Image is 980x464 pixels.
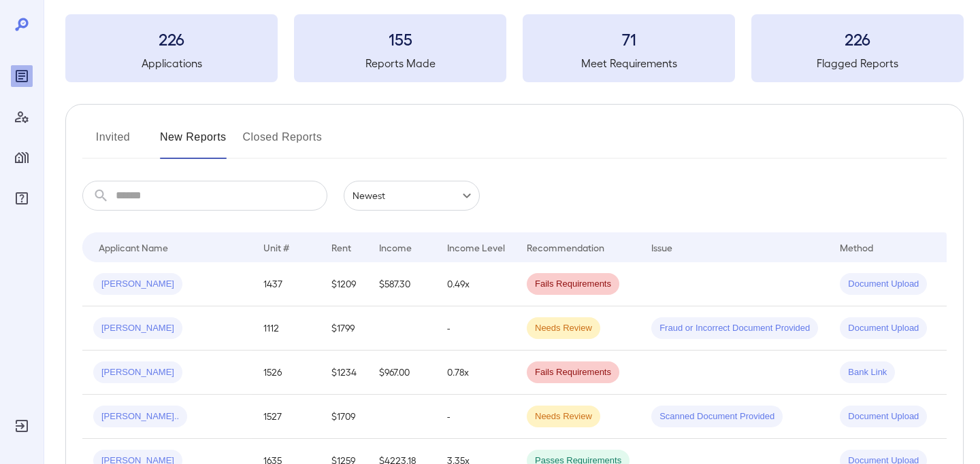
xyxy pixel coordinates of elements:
[651,410,783,423] span: Scanned Document Provided
[523,55,735,71] h5: Meet Requirements
[11,415,33,437] div: Log Out
[368,262,436,306] td: $587.30
[436,395,516,439] td: -
[527,278,619,291] span: Fails Requirements
[527,410,600,423] span: Needs Review
[447,239,505,255] div: Income Level
[527,322,600,335] span: Needs Review
[65,28,278,50] h3: 226
[11,188,33,209] div: FAQ
[252,351,321,395] td: 1526
[93,410,187,423] span: [PERSON_NAME]..
[11,65,33,87] div: Reports
[321,395,368,439] td: $1709
[436,262,516,306] td: 0.49x
[65,55,278,71] h5: Applications
[252,395,321,439] td: 1527
[840,278,927,291] span: Document Upload
[651,239,673,255] div: Issue
[294,28,506,50] h3: 155
[11,106,33,128] div: Manage Users
[321,351,368,395] td: $1234
[436,306,516,351] td: -
[331,239,353,255] div: Rent
[82,126,144,159] button: Invited
[294,55,506,71] h5: Reports Made
[379,239,412,255] div: Income
[651,322,818,335] span: Fraud or Incorrect Document Provided
[252,262,321,306] td: 1437
[344,181,480,211] div: Newest
[243,126,323,159] button: Closed Reports
[252,306,321,351] td: 1112
[751,55,964,71] h5: Flagged Reports
[321,306,368,351] td: $1799
[160,126,227,159] button: New Reports
[11,147,33,168] div: Manage Properties
[99,239,168,255] div: Applicant Name
[263,239,289,255] div: Unit #
[93,322,182,335] span: [PERSON_NAME]
[527,366,619,379] span: Fails Requirements
[65,14,964,82] summary: 226Applications155Reports Made71Meet Requirements226Flagged Reports
[368,351,436,395] td: $967.00
[840,322,927,335] span: Document Upload
[436,351,516,395] td: 0.78x
[527,239,604,255] div: Recommendation
[840,239,873,255] div: Method
[751,28,964,50] h3: 226
[523,28,735,50] h3: 71
[840,410,927,423] span: Document Upload
[93,366,182,379] span: [PERSON_NAME]
[840,366,895,379] span: Bank Link
[321,262,368,306] td: $1209
[93,278,182,291] span: [PERSON_NAME]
